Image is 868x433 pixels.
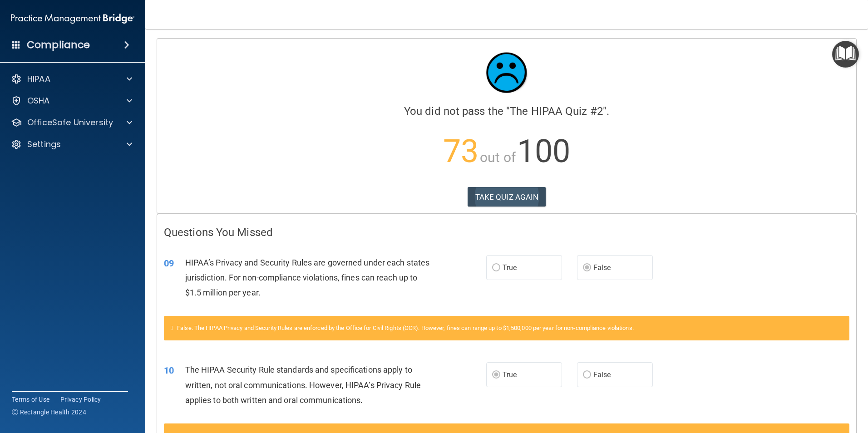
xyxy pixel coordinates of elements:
[185,258,430,297] span: HIPAA’s Privacy and Security Rules are governed under each states jurisdiction. For non-complianc...
[583,265,591,271] input: False
[517,133,570,170] span: 100
[27,95,50,106] p: OSHA
[593,263,611,272] span: False
[593,370,611,379] span: False
[11,117,132,128] a: OfficeSafe University
[12,408,86,417] span: Ⓒ Rectangle Health 2024
[164,258,174,269] span: 09
[164,105,849,117] h4: You did not pass the " ".
[510,105,603,118] span: The HIPAA Quiz #2
[12,395,49,404] a: Terms of Use
[503,370,517,379] span: True
[492,372,500,379] input: True
[443,133,478,170] span: 73
[479,45,534,100] img: sad_face.ecc698e2.jpg
[27,39,90,51] h4: Compliance
[27,139,61,150] p: Settings
[185,365,421,404] span: The HIPAA Security Rule standards and specifications apply to written, not oral communications. H...
[492,265,500,271] input: True
[27,74,50,84] p: HIPAA
[164,226,849,238] h4: Questions You Missed
[164,365,174,376] span: 10
[583,372,591,379] input: False
[503,263,517,272] span: True
[11,74,132,84] a: HIPAA
[468,187,546,207] button: TAKE QUIZ AGAIN
[11,95,132,106] a: OSHA
[11,10,134,28] img: PMB logo
[832,41,859,68] button: Open Resource Center
[60,395,101,404] a: Privacy Policy
[27,117,113,128] p: OfficeSafe University
[177,325,634,331] span: False. The HIPAA Privacy and Security Rules are enforced by the Office for Civil Rights (OCR). Ho...
[11,139,132,150] a: Settings
[480,149,516,165] span: out of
